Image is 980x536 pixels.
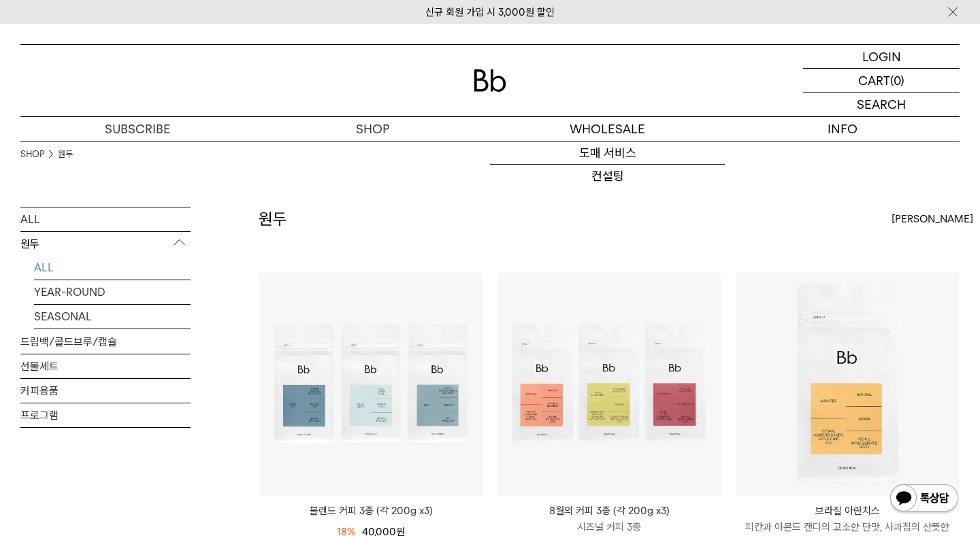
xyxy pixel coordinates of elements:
[736,503,959,519] p: 브라질 아란치스
[862,45,901,68] p: LOGIN
[20,330,191,354] a: 드립백/콜드브루/캡슐
[803,69,960,93] a: CART (0)
[20,379,191,403] a: 커피용품
[34,305,191,329] a: SEASONAL
[259,207,287,231] h2: 원두
[490,117,725,141] p: WHOLESALE
[497,503,721,535] a: 8월의 커피 3종 (각 200g x3) 시즈널 커피 3종
[20,148,44,161] a: SHOP
[889,483,960,516] img: 카카오톡 채널 1:1 채팅 버튼
[497,519,721,535] p: 시즈널 커피 3종
[490,141,725,165] a: 도매 서비스
[497,273,721,496] img: 8월의 커피 3종 (각 200g x3)
[490,165,725,188] a: 컨설팅
[803,45,960,69] a: LOGIN
[725,117,960,141] p: INFO
[857,93,906,116] p: SEARCH
[858,69,890,92] p: CART
[20,354,191,378] a: 선물세트
[259,273,483,496] img: 블렌드 커피 3종 (각 200g x3)
[20,207,191,231] a: ALL
[425,6,555,18] a: 신규 회원 가입 시 3,000원 할인
[892,211,973,227] span: [PERSON_NAME]
[58,148,73,161] a: 원두
[34,256,191,280] a: ALL
[255,117,490,141] a: SHOP
[20,232,191,256] p: 원두
[34,280,191,304] a: YEAR-ROUND
[736,273,959,496] img: 브라질 아란치스
[20,403,191,427] a: 프로그램
[497,503,721,519] p: 8월의 커피 3종 (각 200g x3)
[259,503,483,519] a: 블렌드 커피 3종 (각 200g x3)
[474,69,506,92] img: 로고
[890,69,904,92] p: (0)
[20,117,255,141] a: SUBSCRIBE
